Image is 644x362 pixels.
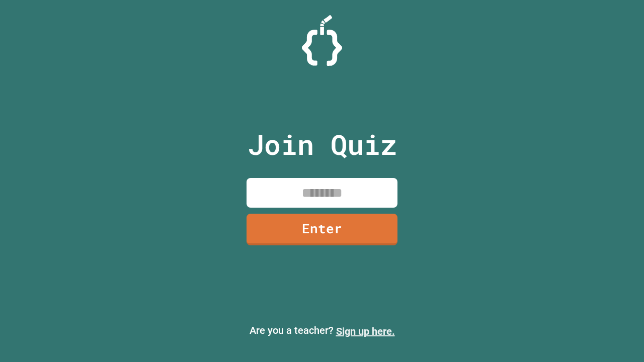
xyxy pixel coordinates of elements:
img: Logo.svg [302,15,342,66]
iframe: chat widget [560,278,634,321]
p: Join Quiz [248,124,397,165]
iframe: chat widget [602,322,634,352]
a: Enter [247,214,397,245]
p: Are you a teacher? [8,323,636,339]
a: Sign up here. [336,325,395,337]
